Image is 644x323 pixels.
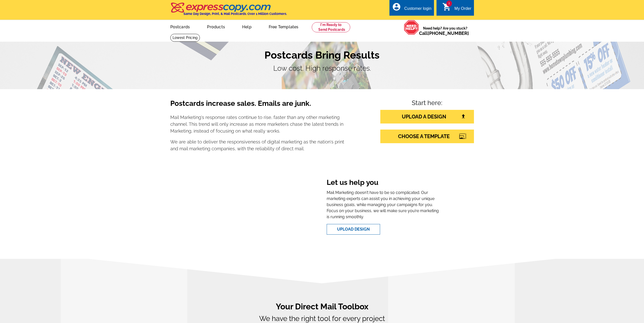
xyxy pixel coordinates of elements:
p: We are able to deliver the responsiveness of digital marketing as the nation's print and mail mar... [170,138,344,152]
i: account_circle [392,2,401,11]
h4: Start here: [380,99,474,108]
img: help [404,20,419,35]
span: 1 [446,1,452,7]
a: Same Day Design, Print, & Mail Postcards. Over 1 Million Customers. [170,6,287,16]
p: Mail Marketing's response rates continue to rise, faster than any other marketing channel. This t... [170,114,344,134]
h2: Your Direct Mail Toolbox [170,302,474,311]
span: Need help? Are you stuck? [419,26,471,36]
a: Upload Design [327,224,380,235]
h4: Same Day Design, Print, & Mail Postcards. Over 1 Million Customers. [183,12,287,16]
a: Products [199,20,233,32]
a: CHOOSE A TEMPLATE [380,130,474,143]
a: [PHONE_NUMBER] [428,31,469,36]
a: account_circle Customer login [392,6,431,12]
div: Customer login [404,6,431,13]
a: Help [234,20,260,32]
iframe: Welcome To expresscopy [204,174,311,239]
h3: Postcards increase sales. Emails are junk. [170,99,344,112]
i: shopping_cart [442,2,451,11]
h3: Let us help you [327,178,440,188]
p: Mail Marketing doesn't have to be so complicated. Our marketing experts can assist you in achievi... [327,190,440,220]
div: My Order [454,6,471,13]
a: UPLOAD A DESIGN [380,110,474,123]
a: Postcards [162,20,198,32]
p: Low cost. High response rates. [170,63,474,74]
a: 1 shopping_cart My Order [442,6,471,12]
h1: Postcards Bring Results [170,49,474,61]
span: Call [419,31,469,36]
a: Free Templates [261,20,307,32]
